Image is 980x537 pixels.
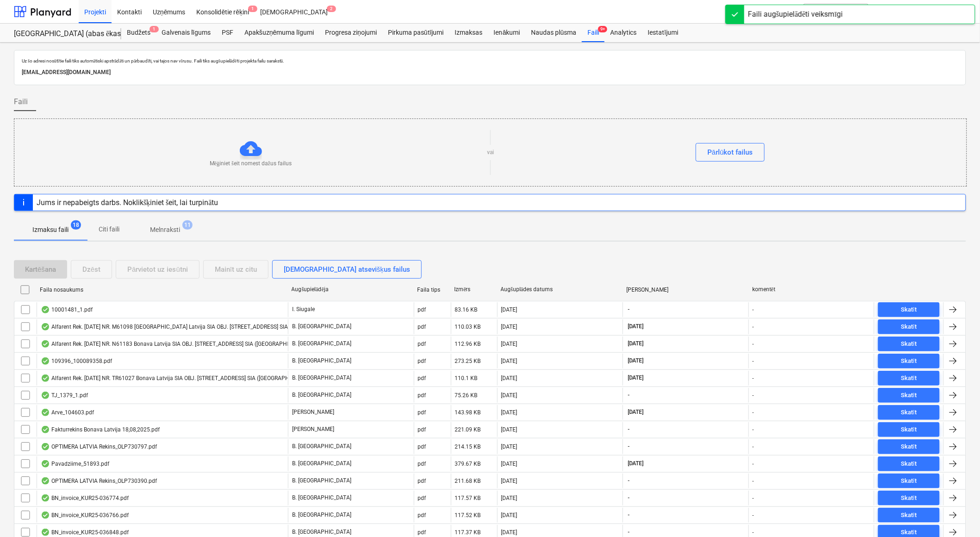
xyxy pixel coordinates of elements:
div: [DATE] [501,358,518,364]
div: Alfarent Rek. [DATE] NR. TR61027 Bonava Latvija SIA OBJ. [STREET_ADDRESS] SIA ([GEOGRAPHIC_DATA]pdf [41,375,320,382]
div: komentēt [752,286,871,293]
a: Budžets1 [121,24,156,42]
button: Skatīt [878,422,940,437]
p: B. [GEOGRAPHIC_DATA] [292,460,351,468]
div: BN_invoice_KUR25-036766.pdf [41,512,129,519]
div: OCR pabeigts [41,512,50,519]
div: OCR pabeigts [41,392,50,399]
p: Izmaksu faili [32,225,69,235]
span: - [627,477,630,485]
div: Analytics [605,24,642,42]
div: - [753,375,754,381]
div: Mēģiniet šeit nomest dažus failusvaiPārlūkot failus [14,119,967,187]
div: Augšupielādēja [292,286,410,293]
button: Skatīt [878,354,940,368]
a: Faili9+ [582,24,605,42]
button: [DEMOGRAPHIC_DATA] atsevišķus failus [272,260,422,279]
span: [DATE] [627,374,645,382]
div: 211.68 KB [455,478,481,484]
span: [DATE] [627,323,645,331]
div: [DATE] [501,409,518,416]
div: Skatīt [901,339,917,350]
div: Skatīt [901,425,917,435]
div: 143.98 KB [455,409,481,416]
span: [DATE] [627,357,645,365]
div: pdf [418,426,426,433]
div: - [753,341,754,347]
div: pdf [418,529,426,536]
button: Skatīt [878,319,940,334]
a: Progresa ziņojumi [319,24,382,42]
div: Faila nosaukums [40,287,284,293]
div: - [753,461,754,467]
div: OCR pabeigts [41,323,50,331]
div: 221.09 KB [455,426,481,433]
div: Iestatījumi [642,24,684,42]
div: [DATE] [501,426,518,433]
a: Apakšuzņēmuma līgumi [239,24,319,42]
div: pdf [418,443,426,450]
div: - [753,358,754,364]
div: [DATE] [501,375,518,381]
button: Skatīt [878,405,940,420]
span: - [627,511,630,519]
p: [PERSON_NAME] [292,425,334,433]
span: 11 [182,220,193,230]
div: - [753,529,754,536]
div: pdf [418,358,426,364]
span: - [627,391,630,399]
div: 110.1 KB [455,375,478,381]
div: 83.16 KB [455,306,478,313]
p: Melnraksti [150,225,180,235]
p: B. [GEOGRAPHIC_DATA] [292,391,351,399]
span: - [627,425,630,433]
div: OCR pabeigts [41,357,50,365]
div: pdf [418,341,426,347]
div: Faili augšupielādēti veiksmīgi [748,9,843,20]
iframe: Chat Widget [934,493,980,537]
div: 10001481_1.pdf [41,306,93,313]
p: Citi faili [98,225,120,234]
button: Skatīt [878,491,940,506]
a: Pirkuma pasūtījumi [382,24,449,42]
div: Skatīt [901,442,917,452]
div: Arve_104603.pdf [41,409,94,416]
div: OCR pabeigts [41,340,50,348]
div: Naudas plūsma [526,24,582,42]
div: [GEOGRAPHIC_DATA] (abas ēkas - PRJ2002936 un PRJ2002937) 2601965 [14,29,110,39]
div: 109396_100089358.pdf [41,357,112,365]
div: 112.96 KB [455,341,481,347]
div: [DATE] [501,478,518,484]
div: [DATE] [501,443,518,450]
div: - [753,426,754,433]
div: BN_invoice_KUR25-036774.pdf [41,494,129,502]
div: Alfarent Rek. [DATE] NR. M61098 [GEOGRAPHIC_DATA] Latvija SIA OBJ. [STREET_ADDRESS] SIA ([GEOGRAP... [41,323,353,331]
div: 117.37 KB [455,529,481,536]
div: OCR pabeigts [41,409,50,416]
div: [DATE] [501,341,518,347]
a: PSF [216,24,239,42]
span: [DATE] [627,460,645,468]
div: OCR pabeigts [41,529,50,536]
div: OCR pabeigts [41,460,50,468]
div: Skatīt [901,390,917,401]
div: Skatīt [901,476,917,487]
div: pdf [418,375,426,381]
div: Izmaksas [449,24,488,42]
p: [EMAIL_ADDRESS][DOMAIN_NAME] [22,68,958,77]
span: - [627,443,630,450]
div: Budžets [121,24,156,42]
div: OPTIMERA LATVIA Rekins_OLP730390.pdf [41,477,157,485]
div: [DATE] [501,495,518,501]
div: Alfarent Rek. [DATE] NR. N61183 Bonava Latvija SIA OBJ. [STREET_ADDRESS] SIA ([GEOGRAPHIC_DATA]pdf [41,340,318,348]
div: pdf [418,512,426,518]
button: Pārlūkot failus [696,143,765,162]
span: [DATE] [627,408,645,416]
span: - [627,528,630,536]
div: [PERSON_NAME] [626,287,745,293]
div: [DATE] [501,392,518,399]
div: Galvenais līgums [156,24,216,42]
div: 273.25 KB [455,358,481,364]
